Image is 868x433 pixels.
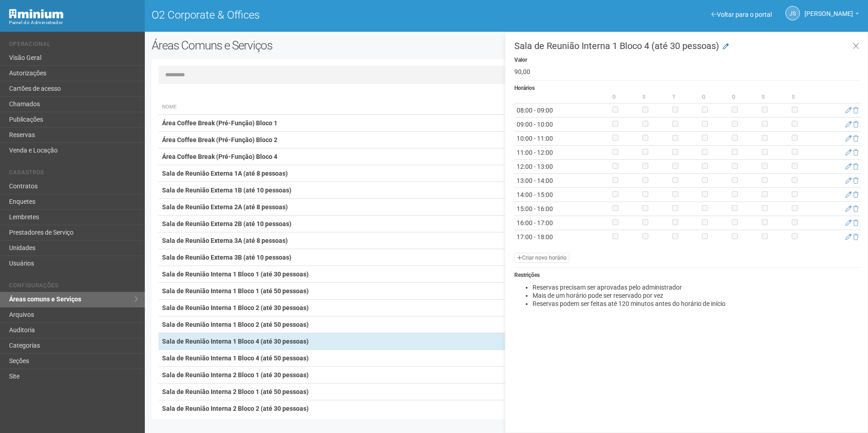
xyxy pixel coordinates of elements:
[730,91,759,103] th: Q
[514,41,861,50] h3: Sala de Reunião Interna 1 Bloco 4 (até 30 pessoas)
[533,300,861,308] li: Reservas podem ser feitas até 120 minutos antes do horário de início
[514,103,610,118] td: 08:00 - 09:00
[785,6,800,20] a: JS
[514,216,610,230] td: 16:00 - 17:00
[845,177,852,184] a: Editar horário
[162,203,288,211] strong: Sala de Reunião Externa 2A (até 8 pessoas)
[845,233,852,241] a: Editar horário
[711,11,772,18] a: Voltar para o portal
[845,163,852,170] a: Editar horário
[152,39,439,52] h2: Áreas Comuns e Serviços
[533,291,861,300] li: Mais de um horário pode ser reservado por vez
[162,254,291,261] strong: Sala de Reunião Externa 3B (até 10 pessoas)
[514,272,861,278] h5: Restrições
[158,100,654,115] th: Nome
[514,57,861,63] h5: Valor
[162,405,309,412] strong: Sala de Reunião Interna 2 Bloco 2 (até 30 pessoas)
[9,169,138,179] li: Cadastros
[9,282,138,292] li: Configurações
[670,91,700,103] th: T
[789,91,819,103] th: S
[853,163,858,170] a: Excluir horário
[514,118,610,132] td: 09:00 - 10:00
[845,219,852,226] a: Editar horário
[845,135,852,142] a: Editar horário
[853,233,858,241] a: Excluir horário
[845,149,852,156] a: Editar horário
[853,107,858,114] a: Excluir horário
[162,119,277,127] strong: Área Coffee Break (Pré-Função) Bloco 1
[162,388,309,395] strong: Sala de Reunião Interna 2 Bloco 1 (até 50 pessoas)
[804,11,859,19] a: [PERSON_NAME]
[9,41,138,50] li: Operacional
[514,253,569,263] a: Criar novo horário
[723,42,729,51] a: Modificar Área comum
[514,85,861,91] h5: Horários
[514,160,610,174] td: 12:00 - 13:00
[162,321,309,328] strong: Sala de Reunião Interna 1 Bloco 2 (até 50 pessoas)
[162,187,291,194] strong: Sala de Reunião Externa 1B (até 10 pessoas)
[759,91,789,103] th: S
[845,107,852,114] a: Editar horário
[845,191,852,198] a: Editar horário
[162,220,291,227] strong: Sala de Reunião Externa 2B (até 10 pessoas)
[162,237,288,244] strong: Sala de Reunião Externa 3A (até 8 pessoas)
[853,149,858,156] a: Excluir horário
[9,19,138,27] div: Painel do Administrador
[700,91,730,103] th: Q
[162,287,309,295] strong: Sala de Reunião Interna 1 Bloco 1 (até 50 pessoas)
[853,177,858,184] a: Excluir horário
[152,9,500,21] h1: O2 Corporate & Offices
[845,205,852,212] a: Editar horário
[162,338,309,345] strong: Sala de Reunião Interna 1 Bloco 4 (até 30 pessoas)
[162,304,309,311] strong: Sala de Reunião Interna 1 Bloco 2 (até 30 pessoas)
[610,91,640,103] th: D
[9,9,64,19] img: Minium
[640,91,670,103] th: S
[845,121,852,128] a: Editar horário
[162,136,277,143] strong: Área Coffee Break (Pré-Função) Bloco 2
[514,174,610,188] td: 13:00 - 14:00
[514,202,610,216] td: 15:00 - 16:00
[514,146,610,160] td: 11:00 - 12:00
[804,1,853,17] span: Jeferson Souza
[853,121,858,128] a: Excluir horário
[853,205,858,212] a: Excluir horário
[162,170,288,177] strong: Sala de Reunião Externa 1A (até 8 pessoas)
[533,283,861,291] li: Reservas precisam ser aprovadas pelo administrador
[514,68,861,76] li: 90,00
[514,230,610,244] td: 17:00 - 18:00
[853,135,858,142] a: Excluir horário
[853,191,858,198] a: Excluir horário
[162,153,277,160] strong: Área Coffee Break (Pré-Função) Bloco 4
[514,132,610,146] td: 10:00 - 11:00
[514,188,610,202] td: 14:00 - 15:00
[162,354,309,362] strong: Sala de Reunião Interna 1 Bloco 4 (até 50 pessoas)
[162,271,309,278] strong: Sala de Reunião Interna 1 Bloco 1 (até 30 pessoas)
[853,219,858,226] a: Excluir horário
[162,371,309,379] strong: Sala de Reunião Interna 2 Bloco 1 (até 30 pessoas)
